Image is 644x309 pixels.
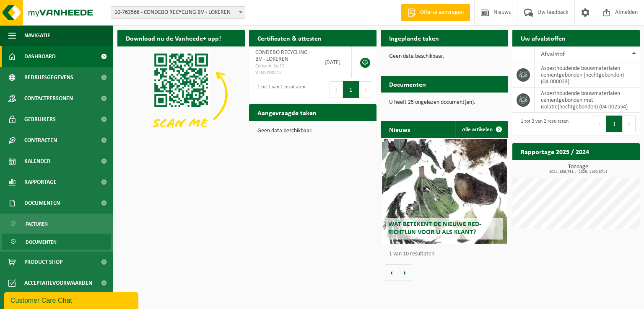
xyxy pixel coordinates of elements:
[381,76,434,92] h2: Documenten
[117,30,229,46] h2: Download nu de Vanheede+ app!
[359,81,372,98] button: Next
[24,25,50,46] span: Navigatie
[418,8,466,17] span: Offerte aanvragen
[389,251,504,257] p: 1 van 10 resultaten
[512,143,597,160] h2: Rapportage 2025 / 2024
[255,63,312,76] span: Consent-SelfD-VEG2200212
[4,291,140,309] iframe: chat widget
[389,100,500,106] p: U heeft 25 ongelezen document(en).
[26,216,48,232] span: Facturen
[24,151,50,172] span: Kalender
[541,51,565,58] span: Afvalstof
[606,116,623,132] button: 1
[517,164,640,174] h3: Tonnage
[577,160,639,176] a: Bekijk rapportage
[111,6,245,19] span: 10-763568 - CONDEBO RECYCLING BV - LOKEREN
[249,104,325,121] h2: Aangevraagde taken
[455,121,507,138] a: Alle artikelen
[24,193,60,214] span: Documenten
[24,273,92,294] span: Acceptatievoorwaarden
[388,221,481,236] span: Wat betekent de nieuwe RED-richtlijn voor u als klant?
[398,264,411,281] button: Volgende
[381,121,418,137] h2: Nieuws
[253,80,305,99] div: 1 tot 1 van 1 resultaten
[382,139,507,244] a: Wat betekent de nieuwe RED-richtlijn voor u als klant?
[24,67,73,88] span: Bedrijfsgegevens
[517,115,569,133] div: 1 tot 2 van 2 resultaten
[2,234,111,250] a: Documenten
[111,7,245,18] span: 10-763568 - CONDEBO RECYCLING BV - LOKEREN
[24,252,62,273] span: Product Shop
[24,130,57,151] span: Contracten
[593,116,606,132] button: Previous
[2,216,111,232] a: Facturen
[330,81,343,98] button: Previous
[318,46,352,78] td: [DATE]
[389,54,500,59] p: Geen data beschikbaar.
[343,81,359,98] button: 1
[257,128,368,134] p: Geen data beschikbaar.
[24,88,73,109] span: Contactpersonen
[255,49,308,62] span: CONDEBO RECYCLING BV - LOKEREN
[517,170,640,174] span: 2024: 838,761 t - 2025: 1190,871 t
[512,30,574,46] h2: Uw afvalstoffen
[26,234,57,250] span: Documenten
[381,30,447,46] h2: Ingeplande taken
[117,46,245,142] img: Download de VHEPlus App
[385,264,398,281] button: Vorige
[24,46,56,67] span: Dashboard
[401,4,470,21] a: Offerte aanvragen
[623,116,636,132] button: Next
[535,62,640,88] td: asbesthoudende bouwmaterialen cementgebonden (hechtgebonden) (04-000023)
[249,30,330,46] h2: Certificaten & attesten
[24,109,56,130] span: Gebruikers
[24,172,57,193] span: Rapportage
[535,88,640,113] td: asbesthoudende bouwmaterialen cementgebonden met isolatie(hechtgebonden) (04-002554)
